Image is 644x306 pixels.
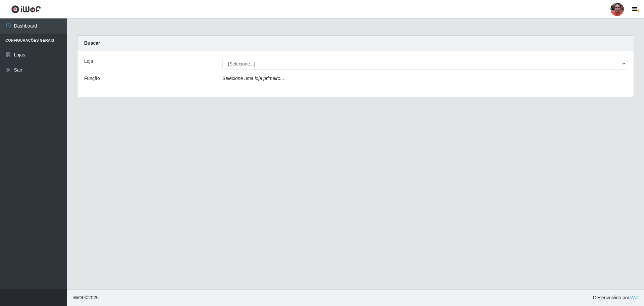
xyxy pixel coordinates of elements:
[84,75,100,82] label: Função
[84,58,93,65] label: Loja
[72,294,100,301] span: © 2025 .
[11,5,41,13] img: CoreUI Logo
[72,295,85,300] span: IWOF
[222,76,284,81] i: Selecione uma loja primeiro...
[629,295,639,300] a: iWof
[84,40,100,46] strong: Buscar
[593,294,639,301] span: Desenvolvido por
